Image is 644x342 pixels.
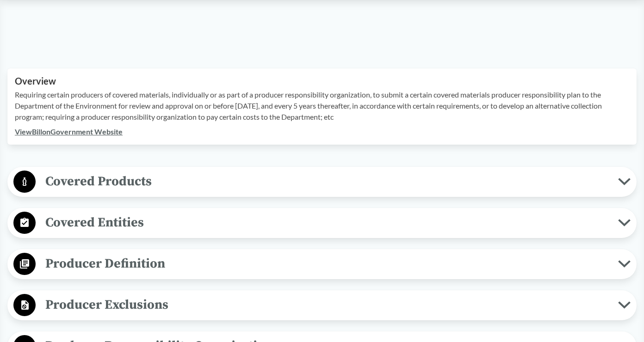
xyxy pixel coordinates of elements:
[11,252,633,276] button: Producer Definition
[36,294,618,315] span: Producer Exclusions
[11,170,633,194] button: Covered Products
[15,127,123,136] a: ViewBillonGovernment Website
[36,212,618,233] span: Covered Entities
[11,211,633,235] button: Covered Entities
[36,171,618,192] span: Covered Products
[11,293,633,317] button: Producer Exclusions
[15,76,629,86] h2: Overview
[36,253,618,274] span: Producer Definition
[15,89,629,122] p: Requiring certain producers of covered materials, individually or as part of a producer responsib...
